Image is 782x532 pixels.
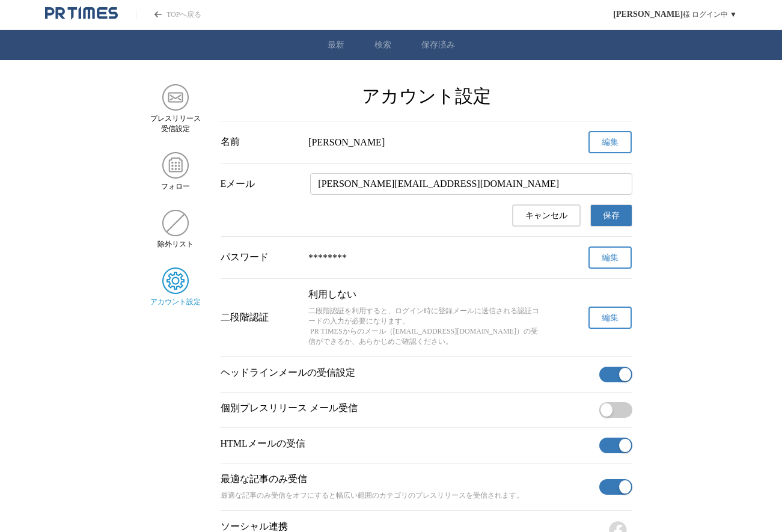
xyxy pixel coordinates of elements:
div: パスワード [221,251,299,264]
a: 最新 [328,40,344,50]
p: HTMLメールの受信 [221,438,594,450]
a: PR TIMESのトップページはこちら [136,10,201,20]
span: 除外リスト [157,239,194,249]
span: 編集 [602,252,619,263]
img: プレスリリース 受信設定 [162,84,189,111]
p: 個別プレスリリース メール受信 [221,402,594,415]
img: 除外リスト [162,210,189,236]
a: 保存済み [421,40,455,50]
p: ヘッドラインメールの受信設定 [221,367,594,379]
a: 除外リスト除外リスト [150,210,201,249]
img: アカウント設定 [162,268,189,294]
a: 検索 [374,40,391,50]
span: アカウント設定 [150,297,201,307]
a: PR TIMESのトップページはこちら [45,6,118,23]
h2: アカウント設定 [221,84,632,109]
button: 編集 [588,246,632,269]
span: プレスリリース 受信設定 [150,114,201,134]
button: 編集 [588,307,632,329]
p: 二段階認証を利用すると、ログイン時に登録メールに送信される認証コードの入力が必要になります。 PR TIMESからのメール（[EMAIL_ADDRESS][DOMAIN_NAME]）の受信ができ... [308,306,544,347]
div: [PERSON_NAME] [308,137,544,148]
img: フォロー [162,152,189,179]
button: キャンセル [512,204,581,227]
p: 最適な記事のみ受信をオフにすると幅広い範囲のカテゴリのプレスリリースを受信されます。 [221,491,594,501]
div: 二段階認証 [221,311,299,324]
span: 保存 [603,210,620,221]
span: 編集 [602,137,619,148]
label: Eメール [221,178,301,191]
span: 編集 [602,313,619,323]
a: フォローフォロー [150,152,201,192]
span: フォロー [161,182,190,192]
p: 利用しない [308,289,544,301]
button: 編集 [588,131,632,153]
div: 名前 [221,136,299,148]
span: [PERSON_NAME] [613,10,683,19]
a: プレスリリース 受信設定プレスリリース 受信設定 [150,84,201,134]
button: 保存 [590,204,632,227]
span: キャンセル [525,210,567,221]
a: アカウント設定アカウント設定 [150,268,201,307]
p: 最適な記事のみ受信 [221,473,594,486]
